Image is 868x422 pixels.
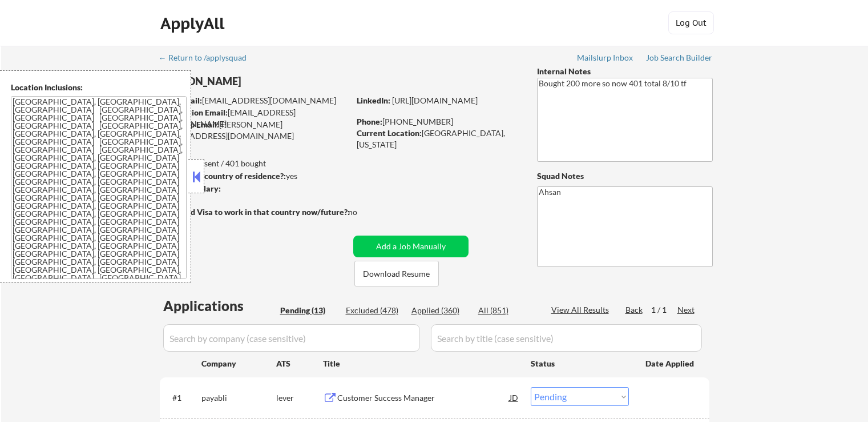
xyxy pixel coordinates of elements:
div: 360 sent / 401 bought [159,158,349,169]
div: Date Applied [645,358,696,369]
strong: Will need Visa to work in that country now/future?: [160,207,350,217]
div: Next [677,304,696,316]
div: Back [625,304,644,316]
div: [PERSON_NAME] [160,74,394,89]
div: Applications [163,299,276,313]
div: [GEOGRAPHIC_DATA], [US_STATE] [357,128,518,150]
div: Internal Notes [537,66,713,77]
button: Log Out [668,11,714,34]
input: Search by title (case sensitive) [431,324,702,352]
div: Location Inclusions: [11,82,187,93]
div: Mailslurp Inbox [577,54,634,62]
div: Applied (360) [411,305,469,316]
div: [PHONE_NUMBER] [357,116,518,128]
button: Download Resume [354,261,439,286]
div: [EMAIL_ADDRESS][DOMAIN_NAME] [160,107,349,129]
div: 1 / 1 [651,304,677,316]
div: Squad Notes [537,170,713,182]
a: [URL][DOMAIN_NAME] [392,95,478,105]
a: Job Search Builder [646,53,713,65]
div: payabli [201,392,276,404]
div: View All Results [551,304,612,316]
div: Pending (13) [280,305,337,316]
a: ← Return to /applysquad [159,53,257,65]
div: [PERSON_NAME][EMAIL_ADDRESS][DOMAIN_NAME] [160,119,349,141]
div: Customer Success Manager [337,392,510,404]
div: no [348,206,381,218]
div: JD [508,387,520,408]
div: #1 [172,392,192,404]
div: Status [531,353,629,373]
div: ← Return to /applysquad [159,54,257,62]
div: Title [323,358,520,369]
div: lever [276,392,323,404]
button: Add a Job Manually [353,236,469,257]
div: All (851) [478,305,535,316]
strong: LinkedIn: [357,95,390,105]
strong: Can work in country of residence?: [159,171,286,181]
div: Excluded (478) [346,305,403,316]
strong: Phone: [357,117,382,126]
div: [EMAIL_ADDRESS][DOMAIN_NAME] [160,95,349,106]
div: Job Search Builder [646,54,713,62]
input: Search by company (case sensitive) [163,324,420,352]
div: ATS [276,358,323,369]
strong: Current Location: [357,128,422,138]
div: Company [201,358,276,369]
a: Mailslurp Inbox [577,53,634,65]
div: ApplyAll [160,14,228,33]
div: yes [159,170,346,182]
